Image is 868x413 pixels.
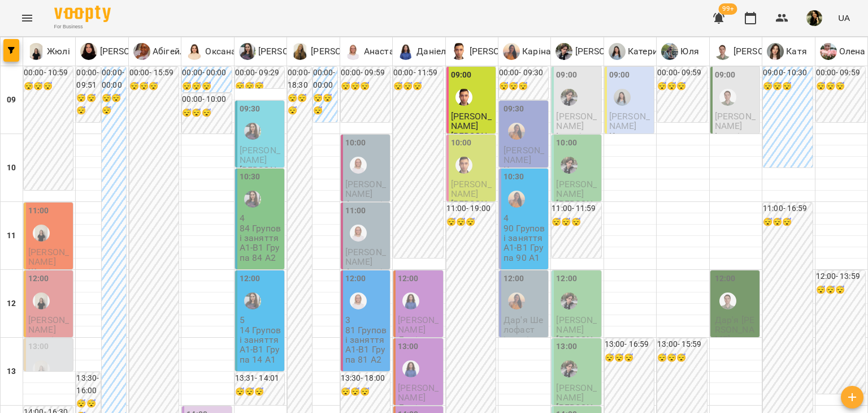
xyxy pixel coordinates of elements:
img: К [767,43,784,60]
label: 10:00 [556,137,577,149]
span: [PERSON_NAME] [398,315,439,335]
div: Михайло [450,43,538,60]
h6: 09 [7,94,16,106]
h6: 😴😴😴 [288,92,312,117]
label: 09:00 [609,69,630,81]
h6: 😴😴😴 [341,80,390,93]
label: 12:00 [556,273,577,285]
div: Андрій [719,89,736,106]
img: Ю [661,43,678,60]
label: 10:00 [345,137,366,149]
span: [PERSON_NAME] [28,247,69,267]
p: 84 Групові заняття А1-В1 Група 84 А2 [240,223,282,263]
p: [PERSON_NAME] [556,199,598,219]
img: О [820,43,837,60]
img: О [80,43,97,60]
div: Анастасія [345,43,406,60]
img: Voopty Logo [54,6,111,22]
img: Каріна [508,191,525,208]
h6: 00:00 - 10:59 [24,67,73,79]
span: UA [838,12,850,24]
a: К Катя [767,43,807,60]
p: [PERSON_NAME] [451,131,493,151]
h6: 😴😴😴 [552,216,601,229]
label: 09:00 [451,69,472,81]
img: Жюлі [33,225,50,242]
h6: 😴😴😴 [235,386,284,398]
img: А [133,43,150,60]
h6: 😴😴😴 [313,92,337,117]
span: [PERSON_NAME] [556,111,597,131]
a: Ю [PERSON_NAME] [239,43,327,60]
p: індивідуальне заняття 50 хв [28,335,71,364]
p: Жюлі [45,45,70,58]
button: Menu [14,5,41,32]
a: Ж Жюлі [28,43,70,60]
a: О [PERSON_NAME] [80,43,168,60]
div: Михайло [455,89,472,106]
p: [PERSON_NAME] [97,45,168,58]
img: Каріна [508,123,525,140]
span: [PERSON_NAME] [345,179,386,199]
h6: 😴😴😴 [763,80,812,93]
div: Даніела [397,43,451,60]
p: Даніела [398,335,432,345]
span: 99+ [719,3,737,15]
p: Абігейл [150,45,185,58]
p: [PERSON_NAME] [556,335,598,355]
label: 10:30 [240,171,261,183]
img: Даніела [402,292,419,309]
p: Даніела [398,403,432,412]
p: 3 [345,315,388,325]
h6: 13:30 - 18:00 [341,372,390,385]
div: Каріна [503,43,551,60]
img: К [503,43,520,60]
button: Створити урок [841,386,863,408]
h6: 😴😴😴 [605,352,654,364]
h6: 😴😴😴 [76,92,101,117]
img: Ж [28,43,45,60]
div: Микита [561,360,578,377]
p: 14 Групові заняття А1-В1 Група 14 А1 [240,325,282,364]
span: [PERSON_NAME] [556,382,597,403]
a: М [PERSON_NAME] [292,43,379,60]
h6: 00:00 - 00:00 [313,67,337,91]
img: М [450,43,467,60]
p: Карина [504,165,535,175]
label: 12:00 [345,273,366,285]
span: [PERSON_NAME] [556,315,597,335]
img: Катерина [614,89,631,106]
img: М [555,43,572,60]
span: [PERSON_NAME] [504,145,544,165]
label: 09:30 [504,103,524,115]
h6: 😴😴😴 [182,80,231,93]
h6: 00:00 - 11:59 [393,67,442,79]
p: [PERSON_NAME] [731,45,802,58]
div: Жюлі [33,360,50,377]
img: Каріна [508,292,525,309]
p: Катерина [609,131,649,141]
span: [PERSON_NAME] [240,145,280,165]
div: Марина [292,43,379,60]
a: Ю Юля [661,43,699,60]
img: Даніела [402,360,419,377]
p: Анастасія [362,45,406,58]
img: Анастасія [350,225,367,242]
img: Микита [561,157,578,174]
h6: 00:00 - 09:30 [499,67,548,79]
h6: 13:00 - 16:59 [605,338,654,351]
h6: 😴😴😴 [499,80,548,93]
p: Індивідуальне онлайн заняття 50 хв рівні А1-В1 [556,131,598,180]
div: Анастасія [350,157,367,174]
label: 10:30 [504,171,524,183]
div: Микита [561,89,578,106]
img: Андрій [719,292,736,309]
h6: 😴😴😴 [816,80,865,93]
div: Анастасія [350,292,367,309]
p: 4 [240,213,282,223]
img: Ю [239,43,256,60]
